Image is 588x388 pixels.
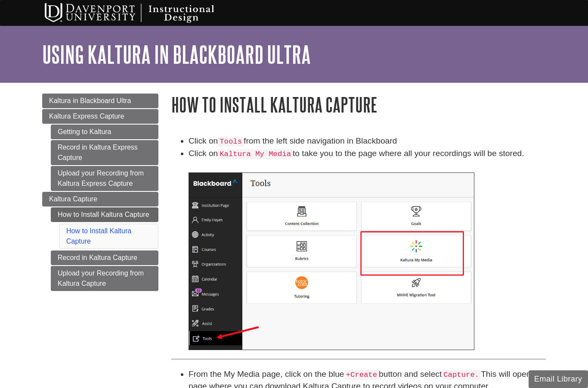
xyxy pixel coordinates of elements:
a: Using Kaltura in Blackboard Ultra [42,41,311,68]
a: Upload your Recording from Kaltura Express Capture [51,166,158,191]
img: Davenport University Instructional Design [38,2,244,24]
code: Capture. [442,370,481,380]
li: Click on to take you to the page where all your recordings will be stored. [189,147,546,350]
a: Upload your Recording from Kaltura Capture [51,266,158,291]
li: Click on from the left side navigation in Blackboard [189,135,546,147]
a: Record in Kaltura Express Capture [51,140,158,165]
img: blackboard tools [189,172,474,350]
div: Guide Page Menu [42,94,158,291]
code: Kaltura My Media [218,149,293,159]
a: Kaltura in Blackboard Ultra [42,94,158,108]
code: Tools [218,137,244,147]
a: Kaltura Express Capture [42,109,158,124]
a: Record in Kaltura Capture [51,250,158,265]
span: Kaltura Express Capture [49,113,124,120]
a: Kaltura Capture [42,192,158,207]
button: Email Library [529,370,588,388]
code: +Create [344,370,379,380]
span: Kaltura in Blackboard Ultra [49,97,131,104]
h1: How to Install Kaltura Capture [171,94,546,116]
a: Getting to Kaltura [51,125,158,139]
a: How to Install Kaltura Capture [66,227,131,245]
span: Kaltura Capture [49,195,97,203]
a: How to Install Kaltura Capture [51,207,158,222]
